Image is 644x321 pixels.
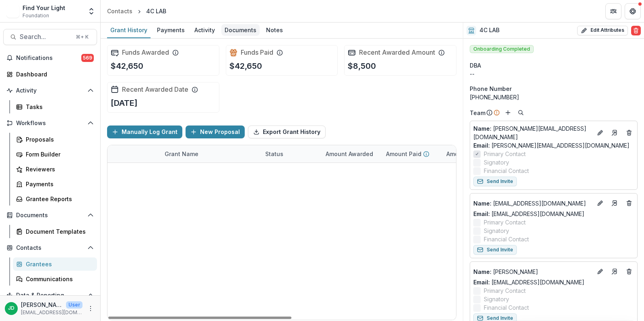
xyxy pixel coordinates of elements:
div: Documents [221,24,260,36]
button: Edit Attributes [577,26,628,35]
p: $42,650 [229,60,262,72]
span: Search... [20,33,71,41]
button: Edit [595,198,605,208]
a: Form Builder [13,148,97,161]
button: Edit [595,128,605,138]
div: Jeffrey Dollinger [8,306,14,311]
div: Amount Payable [442,145,502,163]
a: Email: [PERSON_NAME][EMAIL_ADDRESS][DOMAIN_NAME] [473,141,630,150]
button: Open entity switcher [86,3,97,19]
div: Amount Paid [381,145,442,163]
span: Phone Number [470,84,512,93]
a: Email: [EMAIL_ADDRESS][DOMAIN_NAME] [473,278,584,286]
div: Contacts [107,7,132,15]
button: Send Invite [473,245,517,255]
a: Dashboard [3,68,97,81]
div: Reviewers [26,165,91,173]
p: Amount Payable [446,150,492,158]
div: Status [260,145,321,163]
a: Reviewers [13,163,97,176]
h2: Recent Awarded Date [122,86,188,93]
button: Partners [605,3,621,19]
button: Open Activity [3,84,97,97]
button: Edit [595,267,605,276]
span: Workflows [16,120,84,127]
p: [EMAIL_ADDRESS][DOMAIN_NAME] [21,309,83,316]
button: Delete [631,26,641,35]
button: Get Help [625,3,641,19]
span: Primary Contact [484,218,526,226]
span: Email: [473,279,490,286]
span: Signatory [484,226,509,235]
span: Name : [473,125,491,132]
a: Grantee Reports [13,192,97,206]
img: Find Your Light [6,5,19,18]
button: Open Workflows [3,117,97,130]
a: Name: [PERSON_NAME] [473,267,592,276]
a: Grant History [107,23,151,38]
p: $8,500 [348,60,376,72]
div: Status [260,150,288,158]
div: Document Templates [26,227,91,236]
div: Grant History [107,24,151,36]
a: Email: [EMAIL_ADDRESS][DOMAIN_NAME] [473,210,584,218]
div: [PHONE_NUMBER] [470,93,638,101]
button: More [86,304,95,313]
h2: Funds Paid [241,49,273,56]
span: Contacts [16,245,84,251]
a: Tasks [13,100,97,113]
button: Search... [3,29,97,45]
div: 4C LAB [146,7,166,15]
button: Deletes [624,198,634,208]
div: Amount Awarded [321,150,378,158]
button: Notifications569 [3,51,97,64]
a: Activity [191,23,218,38]
p: Amount Paid [386,150,421,158]
span: 569 [81,54,94,62]
button: Deletes [624,267,634,276]
div: Activity [191,24,218,36]
span: Primary Contact [484,150,526,158]
span: Financial Contact [484,303,529,312]
p: $42,650 [111,60,143,72]
button: Add [503,108,513,117]
span: Name : [473,200,491,207]
a: Payments [154,23,188,38]
p: User [66,301,83,309]
div: Grant Name [160,145,260,163]
span: Name : [473,268,491,275]
div: Tasks [26,103,91,111]
span: Onboarding Completed [470,45,534,53]
h2: 4C LAB [479,27,500,34]
button: Send Invite [473,177,517,186]
div: Payments [154,24,188,36]
p: [DATE] [111,97,138,109]
nav: breadcrumb [104,5,169,17]
span: Signatory [484,295,509,303]
p: [PERSON_NAME] [473,267,592,276]
h2: Funds Awarded [122,49,169,56]
div: Amount Awarded [321,145,381,163]
span: Activity [16,87,84,94]
div: Dashboard [16,70,91,78]
div: Communications [26,275,91,283]
p: Team [470,109,485,117]
div: ⌘ + K [74,33,90,41]
p: [EMAIL_ADDRESS][DOMAIN_NAME] [473,199,592,208]
div: Grantee Reports [26,195,91,203]
span: Data & Reporting [16,292,84,299]
a: Payments [13,177,97,191]
span: Signatory [484,158,509,167]
div: Payments [26,180,91,188]
div: Notes [263,24,286,36]
div: Find Your Light [23,4,65,12]
span: Foundation [23,12,49,19]
a: Name: [EMAIL_ADDRESS][DOMAIN_NAME] [473,199,592,208]
button: Deletes [624,128,634,138]
button: Search [516,108,526,117]
a: Name: [PERSON_NAME][EMAIL_ADDRESS][DOMAIN_NAME] [473,124,592,141]
a: Proposals [13,133,97,146]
